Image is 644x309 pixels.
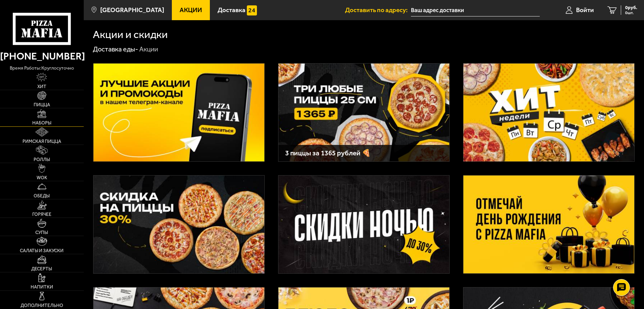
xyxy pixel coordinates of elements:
span: Роллы [34,157,50,162]
span: Римская пицца [23,139,61,144]
span: Хит [37,84,46,89]
span: Десерты [31,267,52,271]
a: Доставка еды- [93,45,138,53]
input: Ваш адрес доставки [411,4,540,16]
span: Пицца [34,103,50,107]
span: Салаты и закуски [20,248,64,253]
span: [GEOGRAPHIC_DATA] [100,7,164,13]
span: 0 руб. [625,5,637,10]
span: Обеды [34,194,50,198]
span: WOK [37,176,47,180]
h1: Акции и скидки [93,29,168,40]
span: Напитки [31,285,53,289]
span: Войти [576,7,594,13]
span: Доставить по адресу: [345,7,411,13]
span: Дополнительно [21,303,63,308]
span: Супы [35,230,48,235]
span: Акции [180,7,202,13]
span: Горячее [32,212,51,217]
span: Наборы [32,121,51,125]
a: 3 пиццы за 1365 рублей 🍕 [278,63,450,162]
img: 15daf4d41897b9f0e9f617042186c801.svg [247,5,257,15]
span: Доставка [218,7,245,13]
h3: 3 пиццы за 1365 рублей 🍕 [285,150,443,157]
div: Акции [139,45,158,54]
span: 0 шт. [625,11,637,15]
